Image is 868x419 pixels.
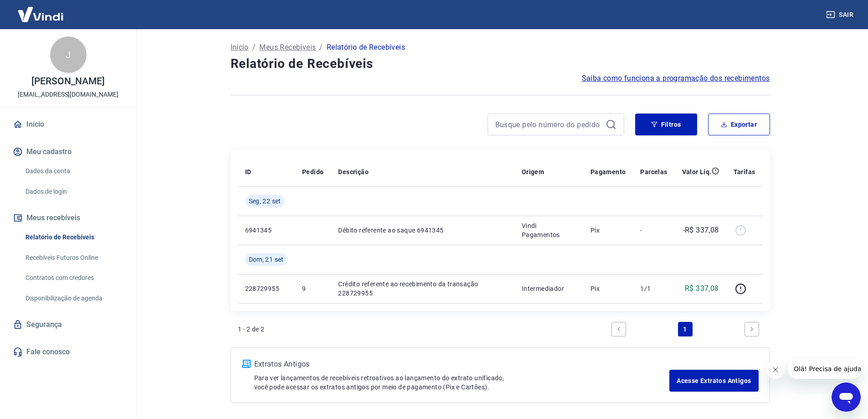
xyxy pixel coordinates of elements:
p: [PERSON_NAME] [31,77,104,86]
a: Next page [745,322,759,336]
p: Pix [591,284,626,293]
p: / [319,42,323,53]
div: J [50,36,87,73]
button: Meus recebíveis [11,208,125,228]
button: Filtros [635,114,697,135]
a: Dados da conta [22,162,125,181]
p: 9 [302,284,324,293]
p: Pedido [302,167,324,176]
a: Início [11,114,125,134]
span: Seg, 22 set [249,197,281,206]
a: Início [231,42,249,53]
span: Dom, 21 set [249,255,284,264]
p: Para ver lançamentos de recebíveis retroativos ao lançamento do extrato unificado, você pode aces... [254,373,670,392]
p: Parcelas [640,167,667,176]
a: Contratos com credores [22,269,125,287]
p: 6941345 [245,226,288,235]
iframe: Botão para abrir a janela de mensagens [832,383,861,412]
h4: Relatório de Recebíveis [231,55,770,73]
button: Sair [824,6,857,23]
p: Intermediador [522,284,576,293]
ul: Pagination [608,318,763,340]
button: Meu cadastro [11,142,125,162]
p: Descrição [338,167,369,176]
p: ID [245,167,252,176]
p: Origem [522,167,544,176]
p: 228729955 [245,284,288,293]
a: Saiba como funciona a programação dos recebimentos [582,73,770,84]
iframe: Mensagem da empresa [788,359,861,379]
p: Relatório de Recebíveis [327,42,405,53]
img: ícone [242,360,251,368]
p: 1 - 2 de 2 [238,325,265,334]
p: Pagamento [591,167,626,176]
img: Vindi [11,0,70,28]
a: Previous page [611,322,626,336]
a: Acesse Extratos Antigos [669,370,758,392]
a: Recebíveis Futuros Online [22,248,125,267]
p: Crédito referente ao recebimento da transação 228729955 [338,279,507,298]
button: Exportar [708,114,770,135]
p: - [640,226,667,235]
p: R$ 337,08 [685,283,719,294]
a: Segurança [11,315,125,335]
p: [EMAIL_ADDRESS][DOMAIN_NAME] [18,90,118,99]
p: Vindi Pagamentos [522,221,576,239]
p: Tarifas [734,167,755,176]
p: Pix [591,226,626,235]
input: Busque pelo número do pedido [495,118,602,131]
p: -R$ 337,08 [683,225,719,236]
a: Relatório de Recebíveis [22,228,125,247]
a: Meus Recebíveis [259,42,316,53]
a: Fale conosco [11,342,125,362]
p: Débito referente ao saque 6941345 [338,226,507,235]
a: Disponibilização de agenda [22,289,125,308]
p: Extratos Antigos [254,359,670,370]
a: Page 1 is your current page [678,322,693,336]
p: 1/1 [640,284,667,293]
span: Olá! Precisa de ajuda? [5,6,77,14]
p: / [252,42,256,53]
iframe: Fechar mensagem [766,361,785,379]
a: Dados de login [22,182,125,201]
p: Valor Líq. [682,167,712,176]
